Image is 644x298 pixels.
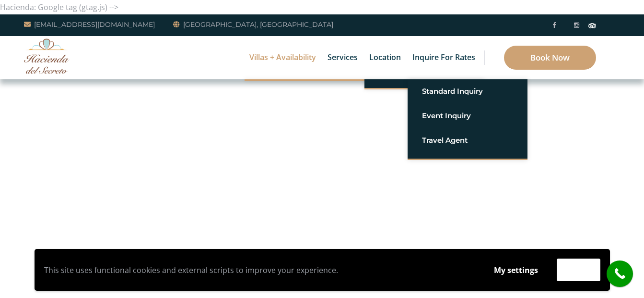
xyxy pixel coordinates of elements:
[364,36,406,79] a: Location
[557,259,600,281] button: Accept
[422,156,513,174] a: HDS Cancellation Form
[485,259,547,281] button: My settings
[323,36,363,79] a: Services
[609,263,631,285] i: call
[504,46,596,70] a: Book Now
[44,263,475,277] p: This site uses functional cookies and external scripts to improve your experience.
[408,36,480,79] a: Inquire for Rates
[422,107,513,124] a: Event Inquiry
[173,19,333,30] a: [GEOGRAPHIC_DATA], [GEOGRAPHIC_DATA]
[245,36,321,79] a: Villas + Availability
[422,83,513,100] a: Standard Inquiry
[588,23,596,28] img: Tripadvisor_logomark.svg
[24,19,155,30] a: [EMAIL_ADDRESS][DOMAIN_NAME]
[607,261,633,287] a: call
[379,83,470,100] a: Riviera Maya
[24,38,70,74] img: Awesome Logo
[422,132,513,149] a: Travel Agent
